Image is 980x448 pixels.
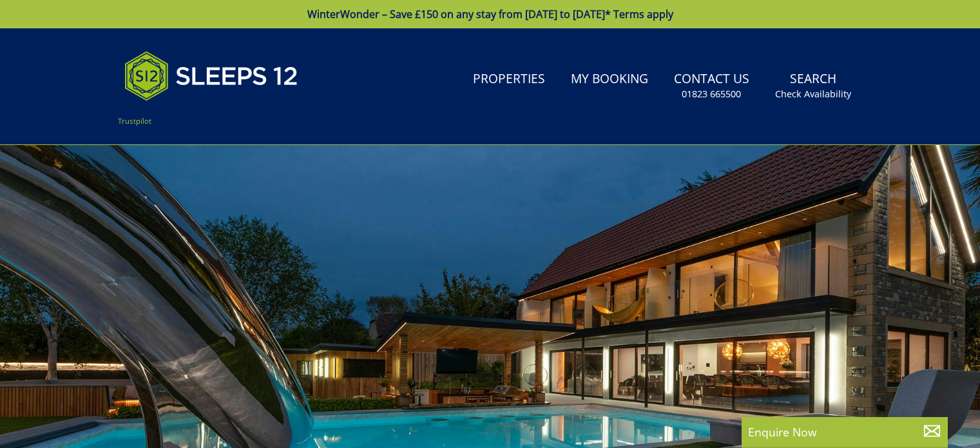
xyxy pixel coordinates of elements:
small: Check Availability [775,88,851,101]
a: SearchCheck Availability [770,65,856,107]
a: Properties [468,65,550,94]
a: My Booking [566,65,653,94]
p: Enquire Now [748,424,941,440]
a: Trustpilot [118,116,151,126]
small: 01823 665500 [682,88,741,101]
a: Contact Us01823 665500 [669,65,754,107]
img: Sleeps 12 [124,44,298,108]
